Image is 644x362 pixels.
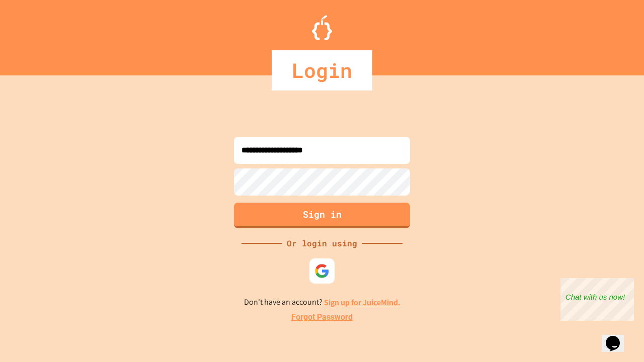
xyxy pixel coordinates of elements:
p: Don't have an account? [244,296,400,309]
a: Sign up for JuiceMind. [324,297,400,308]
div: Login [272,50,372,90]
div: Or login using [282,237,362,249]
iframe: chat widget [560,278,634,321]
img: Logo.svg [312,15,332,40]
button: Sign in [234,203,410,228]
a: Forgot Password [291,311,353,323]
img: google-icon.svg [314,263,330,279]
iframe: chat widget [602,322,634,352]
